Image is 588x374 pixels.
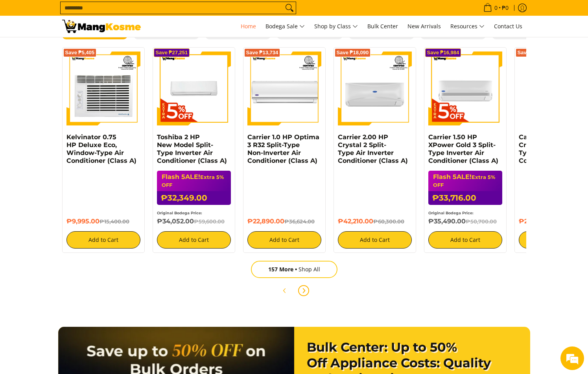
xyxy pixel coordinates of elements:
h6: ₱22,890.00 [247,217,321,225]
h6: ₱32,349.00 [157,191,231,205]
del: ₱15,400.00 [100,218,129,225]
span: Contact Us [494,22,522,30]
button: Search [283,2,296,14]
span: ₱0 [501,5,510,11]
span: Save ₱18,090 [337,50,369,55]
img: Toshiba 2 HP New Model Split-Type Inverter Air Conditioner (Class A) [157,52,231,125]
a: Carrier 1.50 HP XPower Gold 3 Split-Type Inverter Air Conditioner (Class A) [428,133,498,164]
span: Bodega Sale [265,22,305,31]
span: Save ₱9,950 [518,50,547,55]
del: ₱59,600.00 [194,218,225,225]
span: Save ₱16,984 [427,50,459,55]
a: 157 MoreShop All [251,261,337,278]
a: New Arrivals [404,16,445,37]
button: Add to Cart [247,231,321,249]
a: Kelvinator 0.75 HP Deluxe Eco, Window-Type Air Conditioner (Class A) [66,133,136,164]
img: Carrier 1.0 HP Optima 3 R32 Split-Type Non-Inverter Air Conditioner (Class A) [247,52,321,125]
a: Shop by Class [310,16,362,37]
h6: ₱35,490.00 [428,217,502,225]
span: • [481,4,511,12]
span: Home [241,22,256,30]
h6: ₱9,995.00 [66,217,140,225]
span: 157 More [268,265,299,273]
a: Bulk Center [363,16,402,37]
small: Original Bodega Price: [157,211,202,215]
small: Original Bodega Price: [428,211,474,215]
span: Resources [450,22,485,31]
button: Add to Cart [66,231,140,249]
h6: ₱42,210.00 [338,217,412,225]
img: Mang Kosme: Your Home Appliances Warehouse Sale Partner! [62,20,141,33]
a: Toshiba 2 HP New Model Split-Type Inverter Air Conditioner (Class A) [157,133,227,164]
h6: ₱34,052.00 [157,217,231,225]
img: Carrier 1.50 HP XPower Gold 3 Split-Type Inverter Air Conditioner (Class A) [428,52,502,125]
a: Home [237,16,260,37]
span: Save ₱5,405 [65,50,95,55]
span: Shop by Class [314,22,358,31]
img: Kelvinator 0.75 HP Deluxe Eco, Window-Type Air Conditioner (Class A) [66,52,140,125]
a: Resources [446,16,488,37]
a: Carrier 2.00 HP Crystal 2 Split-Type Air Inverter Conditioner (Class A) [338,133,408,164]
button: Add to Cart [157,231,231,249]
button: Next [295,282,312,299]
del: ₱60,300.00 [373,218,404,225]
h6: ₱33,716.00 [428,191,502,205]
nav: Main Menu [149,16,526,37]
img: Carrier 2.00 HP Crystal 2 Split-Type Air Inverter Conditioner (Class A) [338,52,412,125]
a: Contact Us [490,16,526,37]
del: ₱50,700.00 [466,218,497,225]
span: New Arrivals [407,22,441,30]
button: Add to Cart [428,231,502,249]
span: Save ₱13,734 [246,50,278,55]
button: Previous [276,282,293,299]
a: Bodega Sale [262,16,309,37]
span: Bulk Center [367,22,398,30]
button: Add to Cart [338,231,412,249]
span: Save ₱27,251 [156,50,188,55]
del: ₱36,624.00 [284,218,315,225]
a: Carrier 1.0 HP Optima 3 R32 Split-Type Non-Inverter Air Conditioner (Class A) [247,133,319,164]
div: Air Conditioners [62,43,526,300]
span: 0 [493,5,499,11]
